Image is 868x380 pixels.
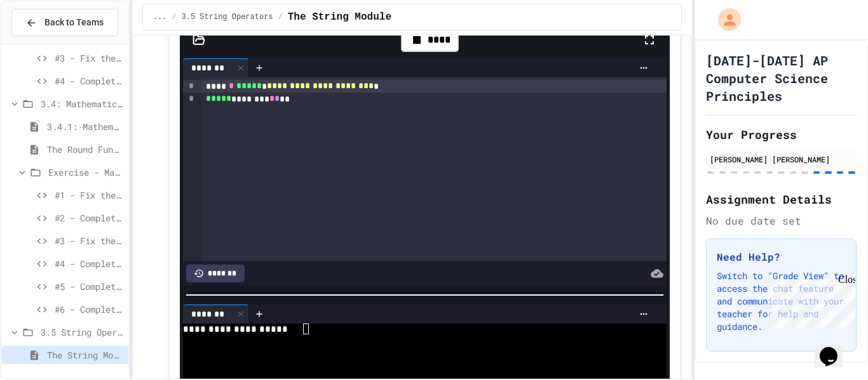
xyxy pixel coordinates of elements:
[55,211,123,225] span: #2 - Complete the Code (Easy)
[48,166,123,179] span: Exercise - Mathematical Operators
[278,12,283,22] span: /
[55,234,123,247] span: #3 - Fix the Code (Medium)
[44,16,104,29] span: Back to Teams
[706,126,857,143] h2: Your Progress
[710,154,853,165] div: [PERSON_NAME] [PERSON_NAME]
[55,303,123,316] span: #6 - Complete the Code (Hard)
[763,274,855,328] iframe: chat widget
[182,12,273,22] span: 3.5 String Operators
[706,190,857,208] h2: Assignment Details
[288,10,391,25] span: The String Module
[717,249,846,265] h3: Need Help?
[55,74,123,88] span: #4 - Complete the Code (Medium)
[815,329,855,367] iframe: chat widget
[47,348,123,362] span: The String Module
[706,213,857,228] div: No due date set
[55,51,123,65] span: #3 - Fix the Code (Medium)
[55,188,123,202] span: #1 - Fix the Code (Easy)
[11,9,118,36] button: Back to Teams
[47,143,123,156] span: The Round Function
[55,280,123,293] span: #5 - Complete the Code (Hard)
[706,51,857,105] h1: [DATE]-[DATE] AP Computer Science Principles
[705,5,744,34] div: My Account
[153,12,167,22] span: ...
[172,12,176,22] span: /
[41,325,123,339] span: 3.5 String Operators
[717,270,846,333] p: Switch to "Grade View" to access the chat feature and communicate with your teacher for help and ...
[41,97,123,110] span: 3.4: Mathematical Operators
[55,257,123,270] span: #4 - Complete the Code (Medium)
[5,5,88,81] div: Chat with us now!Close
[47,120,123,133] span: 3.4.1: Mathematical Operators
